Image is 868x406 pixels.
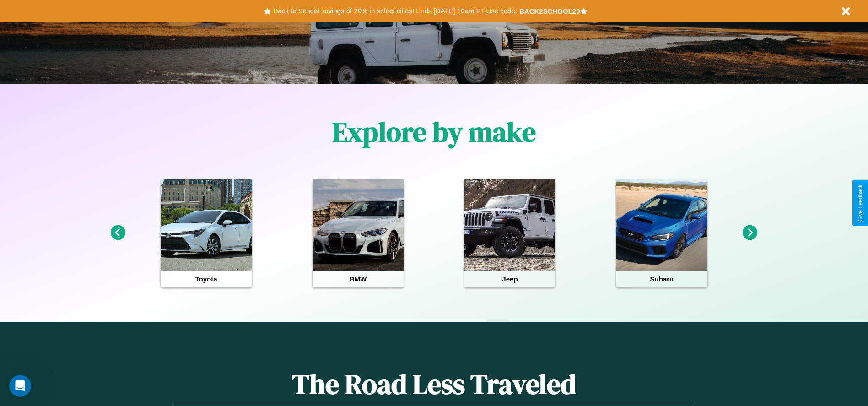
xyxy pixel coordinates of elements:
[271,5,519,17] button: Back to School savings of 20% in select cities! Ends [DATE] 10am PT.Use code:
[173,365,694,403] h1: The Road Less Traveled
[332,113,536,151] h1: Explore by make
[857,184,863,222] div: Give Feedback
[519,7,580,15] b: BACK2SCHOOL20
[464,271,555,287] h4: Jeep
[616,271,707,287] h4: Subaru
[313,271,404,287] h4: BMW
[9,375,31,397] iframe: Intercom live chat
[161,271,252,287] h4: Toyota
